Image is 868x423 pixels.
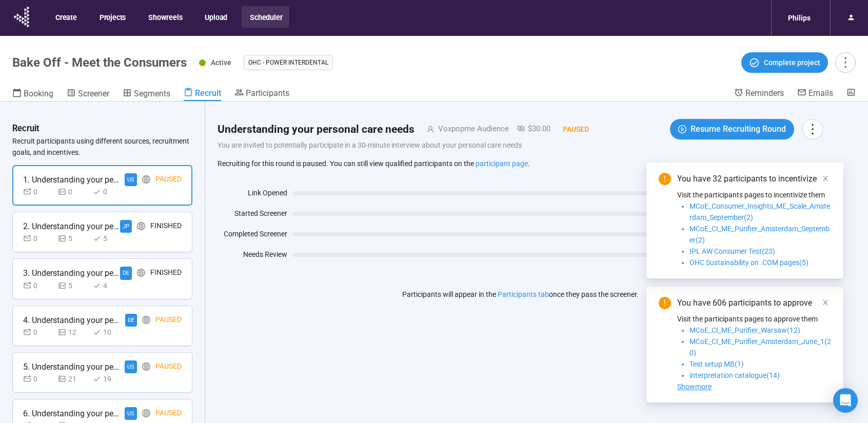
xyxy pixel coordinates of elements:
[155,173,182,186] div: Paused
[23,407,121,420] div: 6. Understanding your personal care needs
[242,6,289,28] button: Scheduler
[23,186,54,197] div: 0
[509,123,550,135] div: $30.00
[797,88,833,100] a: Emails
[142,175,150,184] span: global
[125,360,137,373] div: US
[498,290,549,298] a: Participants tab
[12,135,192,158] p: Recruit participants using different sources, recruitment goals, and incentives.
[93,280,124,291] div: 4
[677,173,831,185] div: You have 32 participants to incentivize
[142,316,150,324] span: global
[125,314,137,327] div: DE
[550,124,589,135] div: Paused
[689,326,800,334] span: MCoE_CI_ME_Purifier_Warsaw(12)
[822,175,829,182] span: close
[689,337,831,357] span: MCoE_CI_ME_Purifier_Amsterdam_June_1(20)
[24,89,53,98] span: Booking
[689,225,830,244] span: MCoE_CI_ME_Purifier_Amsterdam_September(2)
[58,280,89,291] div: 5
[140,6,189,28] button: Showreels
[58,233,89,244] div: 5
[764,57,820,68] span: Complete project
[822,299,829,306] span: close
[93,233,124,244] div: 5
[58,327,89,338] div: 12
[12,55,187,70] h1: Bake Off - Meet the Consumers
[23,233,54,244] div: 0
[218,249,287,264] div: Needs Review
[835,52,856,73] button: more
[23,267,120,279] div: 3. Understanding your personal care needs
[23,280,54,291] div: 0
[741,52,828,73] button: Complete project
[802,119,823,139] button: more
[434,123,509,135] div: Voxpopme Audience
[155,360,182,373] div: Paused
[234,88,289,100] a: Participants
[12,122,40,135] h3: Recruit
[184,88,221,101] a: Recruit
[137,269,145,277] span: global
[58,186,89,197] div: 0
[402,289,639,300] p: Participants will appear in the once they pass the screener.
[211,58,231,67] span: Active
[218,208,287,223] div: Started Screener
[47,6,84,28] button: Create
[142,409,150,417] span: global
[248,57,328,68] span: OHC - Power Interdental
[689,247,775,255] span: IPL AW Consumer Test(23)
[659,297,671,309] span: exclamation-circle
[659,173,671,185] span: exclamation-circle
[58,373,89,385] div: 21
[120,267,132,279] div: DE
[142,362,150,371] span: global
[12,88,53,101] a: Booking
[691,123,786,135] span: Resume Recruiting Round
[218,187,287,203] div: Link Opened
[476,159,528,168] a: participant page
[734,88,784,100] a: Reminders
[23,173,121,186] div: 1. Understanding your personal care needs
[195,88,221,98] span: Recruit
[120,220,132,233] div: JP
[689,360,744,368] span: Test setup MB(1)
[218,158,823,169] div: Recruiting for this round is paused. You can still view qualified participants on the .
[689,258,808,267] span: OHC Sustainability on .COM pages(5)
[218,121,415,138] h2: Understanding your personal care needs
[677,189,831,200] p: Visit the participants pages to incentivize them
[23,327,54,338] div: 0
[67,88,109,101] a: Screener
[246,88,289,98] span: Participants
[689,371,780,379] span: interpretation catalogue(14)
[93,327,124,338] div: 10
[678,125,686,133] span: play-circle
[125,173,137,186] div: US
[23,360,121,373] div: 5. Understanding your personal care needs
[23,220,120,233] div: 2. Understanding your personal care needs
[134,89,170,98] span: Segments
[218,228,287,244] div: Completed Screener
[196,6,234,28] button: Upload
[677,313,831,325] p: Visit the participants pages to approve them
[745,88,784,98] span: Reminders
[670,119,794,139] button: play-circleResume Recruiting Round
[23,314,121,327] div: 4. Understanding your personal care needs
[23,373,54,385] div: 0
[137,222,145,230] span: global
[689,202,830,221] span: MCoE_Consumer_Insights_ME_Scale_Amsterdam_September(2)
[155,407,182,420] div: Paused
[91,6,133,28] button: Projects
[150,267,182,279] div: Finished
[93,373,124,385] div: 19
[150,220,182,233] div: Finished
[78,89,109,98] span: Screener
[123,88,170,101] a: Segments
[677,382,712,391] span: Showmore
[833,388,858,413] div: Open Intercom Messenger
[93,186,124,197] div: 0
[808,88,833,98] span: Emails
[415,126,434,133] span: user
[782,8,817,28] div: Philips
[218,139,823,151] p: You are invited to potentially participate in a 30-minute interview about your personal care needs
